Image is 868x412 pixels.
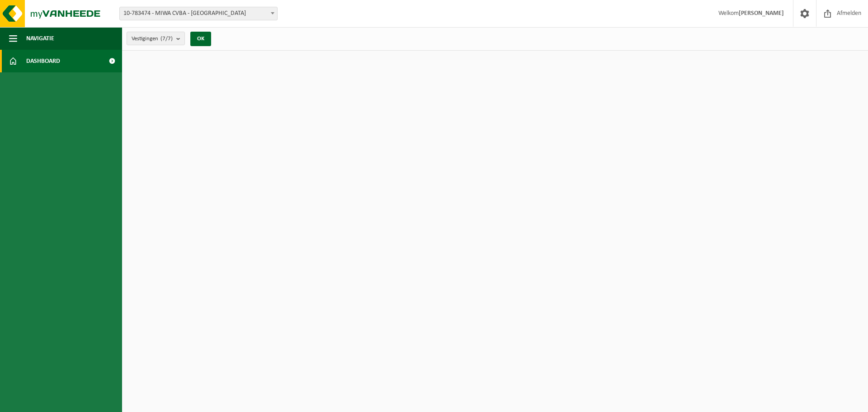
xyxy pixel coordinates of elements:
button: Vestigingen(7/7) [127,32,185,45]
span: Vestigingen [132,32,173,46]
span: Navigatie [26,27,54,50]
span: 10-783474 - MIWA CVBA - SINT-NIKLAAS [119,7,278,20]
span: 10-783474 - MIWA CVBA - SINT-NIKLAAS [120,7,277,20]
strong: [PERSON_NAME] [739,10,784,17]
count: (7/7) [160,36,173,42]
button: OK [190,32,211,46]
span: Dashboard [26,50,60,72]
